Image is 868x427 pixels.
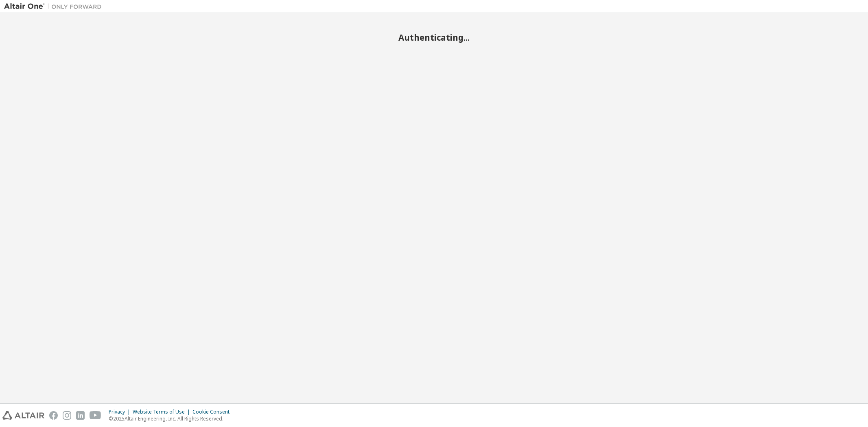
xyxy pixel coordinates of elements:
img: youtube.svg [90,411,101,420]
img: facebook.svg [49,411,58,420]
img: altair_logo.svg [2,411,44,420]
div: Privacy [109,409,133,415]
div: Website Terms of Use [133,409,192,415]
img: linkedin.svg [76,411,85,420]
img: instagram.svg [63,411,71,420]
div: Cookie Consent [192,409,234,415]
p: © 2025 Altair Engineering, Inc. All Rights Reserved. [109,415,234,422]
img: Altair One [4,2,106,11]
h2: Authenticating... [4,32,864,43]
